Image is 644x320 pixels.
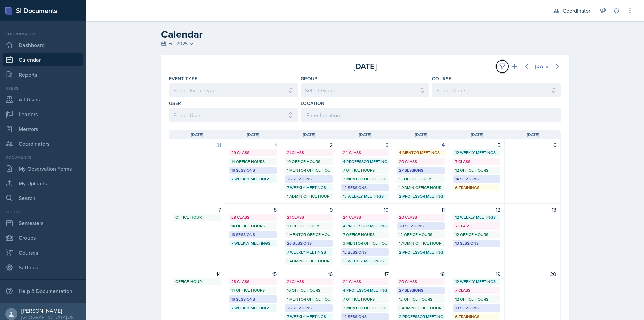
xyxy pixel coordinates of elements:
div: 6 Trainings [455,314,499,320]
a: Leaders [3,107,83,121]
div: 21 Class [287,150,331,156]
div: 7 [173,205,221,214]
div: 12 Weekly Meetings [455,214,499,220]
div: Office Hour [175,279,219,285]
div: 2 Professor Meetings [399,193,443,199]
div: 6 [509,141,556,149]
div: Office Hour [175,214,219,220]
div: 5 [453,141,501,149]
div: 29 Class [231,150,275,156]
div: 12 Office Hours [455,296,499,302]
label: Event Type [169,75,198,82]
div: 1 Admin Office Hour [399,240,443,246]
div: School [3,209,83,215]
div: 10 Office Hours [287,287,331,293]
div: 15 [229,270,277,278]
div: 12 Office Hours [455,167,499,173]
a: My Observation Forms [3,162,83,175]
div: Documents [3,154,83,161]
div: 31 [173,141,221,149]
div: 14 Office Hours [231,158,275,165]
div: 7 Weekly Meetings [287,185,331,191]
div: 1 Admin Office Hour [399,305,443,311]
div: 4 Professor Meetings [343,223,387,229]
span: [DATE] [471,132,483,138]
div: 14 Office Hours [231,287,275,293]
a: Settings [3,261,83,274]
div: 1 Mentor Office Hour [287,232,331,238]
div: 13 Sessions [455,305,499,311]
button: [DATE] [531,61,554,72]
div: 26 Sessions [287,305,331,311]
div: 7 Class [455,287,499,293]
div: 14 Office Hours [231,223,275,229]
div: 12 [453,205,501,214]
div: 13 Sessions [455,240,499,246]
div: 13 Weekly Meetings [343,193,387,199]
div: 7 Weekly Meetings [231,240,275,246]
div: 10 Office Hours [287,223,331,229]
a: Groups [3,231,83,244]
div: 24 Class [343,150,387,156]
div: 24 Class [343,214,387,220]
div: 7 Class [455,158,499,165]
div: 12 Sessions [343,314,387,320]
div: 9 [285,205,333,214]
div: 20 [509,270,556,278]
div: 13 Office Hours [399,176,443,182]
span: [DATE] [247,132,259,138]
div: Coordinator [3,31,83,37]
div: 1 Mentor Office Hour [287,296,331,302]
div: 3 Mentor Office Hours [343,176,387,182]
div: 13 Weekly Meetings [343,258,387,264]
a: Mentors [3,122,83,136]
div: 20 Class [399,214,443,220]
div: [PERSON_NAME] [21,307,80,314]
span: [DATE] [303,132,315,138]
a: Dashboard [3,38,83,52]
div: 12 Sessions [343,185,387,191]
div: 2 Professor Meetings [399,249,443,255]
div: 28 Class [231,214,275,220]
div: 12 Office Hours [455,232,499,238]
div: 12 Weekly Meetings [455,279,499,285]
span: Fall 2025 [168,40,188,47]
label: Location [301,100,325,107]
div: 7 Office Hours [343,167,387,173]
input: Enter Location [301,108,561,122]
div: 12 Office Hours [399,296,443,302]
div: 7 Weekly Meetings [287,249,331,255]
div: 4 Mentor Meetings [399,150,443,156]
span: [DATE] [415,132,427,138]
div: Coordinator [562,7,590,15]
div: 21 Class [287,279,331,285]
div: 27 Sessions [399,287,443,293]
div: 16 Sessions [231,167,275,173]
a: Coordinators [3,137,83,150]
div: 20 Class [399,279,443,285]
div: 2 Professor Meetings [399,314,443,320]
div: 1 Admin Office Hour [287,258,331,264]
div: 18 [397,270,445,278]
div: [DATE] [300,60,430,73]
a: Semesters [3,216,83,230]
div: 20 Class [399,158,443,165]
div: 14 Sessions [455,176,499,182]
div: 24 Class [343,279,387,285]
div: 16 [285,270,333,278]
div: 7 Weekly Meetings [231,305,275,311]
a: Courses [3,246,83,259]
div: 3 Mentor Office Hours [343,305,387,311]
div: 4 Professor Meetings [343,158,387,165]
div: 7 Weekly Meetings [231,176,275,182]
a: Search [3,191,83,205]
div: 2 [285,141,333,149]
div: 10 [341,205,389,214]
div: 17 [341,270,389,278]
span: [DATE] [527,132,539,138]
div: 21 Class [287,214,331,220]
div: 26 Sessions [287,176,331,182]
div: 28 Class [231,279,275,285]
div: 16 Sessions [231,232,275,238]
div: 1 [229,141,277,149]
